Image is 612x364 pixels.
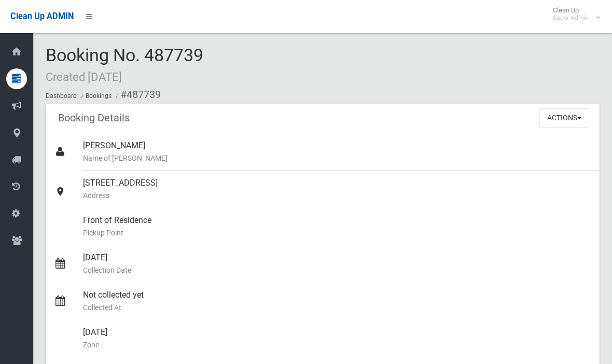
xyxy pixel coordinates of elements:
[553,14,589,22] small: Super Admin
[83,245,591,283] div: [DATE]
[46,92,77,100] a: Dashboard
[83,301,591,314] small: Collected At
[548,6,599,22] span: Clean Up
[83,133,591,171] div: [PERSON_NAME]
[83,189,591,202] small: Address
[46,108,142,128] header: Booking Details
[86,92,112,100] a: Bookings
[83,171,591,208] div: [STREET_ADDRESS]
[113,85,161,104] li: #487739
[83,339,591,351] small: Zone
[83,227,591,239] small: Pickup Point
[46,70,122,83] small: Created [DATE]
[83,264,591,276] small: Collection Date
[83,152,591,164] small: Name of [PERSON_NAME]
[83,320,591,357] div: [DATE]
[10,11,74,21] span: Clean Up ADMIN
[539,108,589,128] button: Actions
[46,45,203,85] span: Booking No. 487739
[83,283,591,320] div: Not collected yet
[83,208,591,245] div: Front of Residence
